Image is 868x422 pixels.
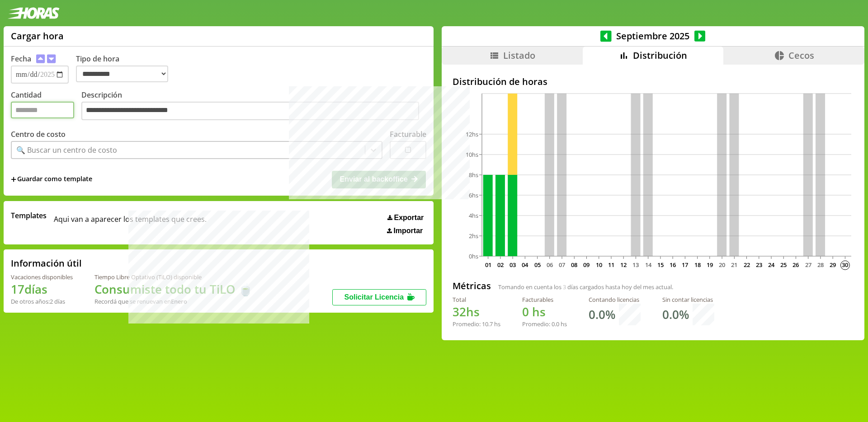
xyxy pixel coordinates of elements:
label: Centro de costo [11,129,66,139]
text: 21 [731,261,737,269]
div: De otros años: 2 días [11,297,73,305]
text: 13 [632,261,639,269]
text: 01 [485,261,491,269]
text: 28 [817,261,824,269]
tspan: 10hs [466,150,478,159]
text: 06 [547,261,553,269]
span: Cecos [788,49,814,61]
h1: 17 días [11,281,73,297]
h1: Consumiste todo tu TiLO 🍵 [94,281,253,297]
text: 26 [793,261,799,269]
h2: Métricas [453,280,491,292]
text: 22 [743,261,750,269]
label: Cantidad [11,90,81,123]
text: 19 [707,261,713,269]
tspan: 0hs [469,252,478,260]
text: 10 [596,261,602,269]
input: Cantidad [11,102,74,118]
label: Descripción [81,90,426,123]
textarea: Descripción [81,102,419,121]
div: Sin contar licencias [662,295,714,304]
div: Promedio: hs [453,320,500,328]
span: Listado [503,49,535,61]
text: 12 [620,261,627,269]
h2: Información útil [11,257,82,269]
text: 15 [657,261,664,269]
div: 🔍 Buscar un centro de costo [16,145,117,155]
text: 02 [497,261,504,269]
b: Enero [171,297,187,305]
text: 25 [780,261,787,269]
text: 24 [768,261,775,269]
text: 08 [571,261,577,269]
h1: 0.0 % [662,306,689,323]
span: Aqui van a aparecer los templates que crees. [54,211,207,235]
div: Total [453,295,500,304]
h1: hs [453,304,500,320]
text: 20 [719,261,725,269]
text: 23 [756,261,762,269]
div: Recordá que se renuevan en [94,297,253,305]
label: Fecha [11,54,31,64]
text: 14 [645,261,652,269]
tspan: 4hs [469,211,478,220]
span: Templates [11,211,47,220]
text: 30 [842,261,848,269]
select: Tipo de hora [76,66,168,82]
button: Exportar [385,213,426,222]
text: 17 [682,261,688,269]
span: +Guardar como template [11,174,92,184]
tspan: 12hs [466,130,478,138]
tspan: 2hs [469,232,478,240]
text: 16 [670,261,676,269]
label: Facturable [390,129,426,139]
text: 18 [694,261,700,269]
div: Tiempo Libre Optativo (TiLO) disponible [94,273,253,281]
span: 0 [522,304,529,320]
text: 09 [583,261,590,269]
button: Solicitar Licencia [332,289,426,305]
h1: 0.0 % [589,306,615,323]
span: Distribución [633,49,687,61]
h1: Cargar hora [11,30,64,42]
span: Septiembre 2025 [612,30,694,42]
tspan: 8hs [469,171,478,179]
div: Vacaciones disponibles [11,273,73,281]
span: Exportar [394,214,424,222]
h1: hs [522,304,567,320]
span: 0.0 [552,320,559,328]
text: 29 [830,261,836,269]
span: Tomando en cuenta los días cargados hasta hoy del mes actual. [498,283,673,291]
text: 07 [559,261,565,269]
div: Facturables [522,295,567,304]
span: Importar [393,227,423,235]
span: 3 [563,283,566,291]
span: + [11,174,16,184]
text: 27 [805,261,811,269]
div: Promedio: hs [522,320,567,328]
img: logotipo [7,7,60,19]
span: 32 [453,304,466,320]
text: 04 [522,261,528,269]
text: 05 [534,261,540,269]
tspan: 6hs [469,191,478,199]
text: 03 [509,261,516,269]
div: Contando licencias [589,295,641,304]
span: Solicitar Licencia [344,293,404,301]
h2: Distribución de horas [453,75,854,88]
span: 10.7 [482,320,493,328]
text: 11 [608,261,614,269]
label: Tipo de hora [76,54,175,84]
